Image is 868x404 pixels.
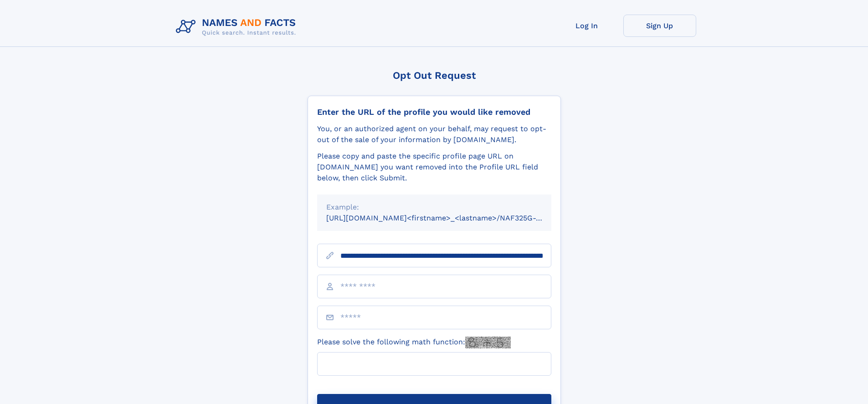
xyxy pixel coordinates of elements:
[623,15,696,37] a: Sign Up
[326,214,569,222] small: [URL][DOMAIN_NAME]<firstname>_<lastname>/NAF325G-xxxxxxxx
[308,70,561,81] div: Opt Out Request
[317,151,551,184] div: Please copy and paste the specific profile page URL on [DOMAIN_NAME] you want removed into the Pr...
[326,202,542,213] div: Example:
[317,107,551,117] div: Enter the URL of the profile you would like removed
[172,15,303,39] img: Logo Names and Facts
[317,337,511,348] label: Please solve the following math function:
[317,123,551,145] div: You, or an authorized agent on your behalf, may request to opt-out of the sale of your informatio...
[550,15,623,37] a: Log In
